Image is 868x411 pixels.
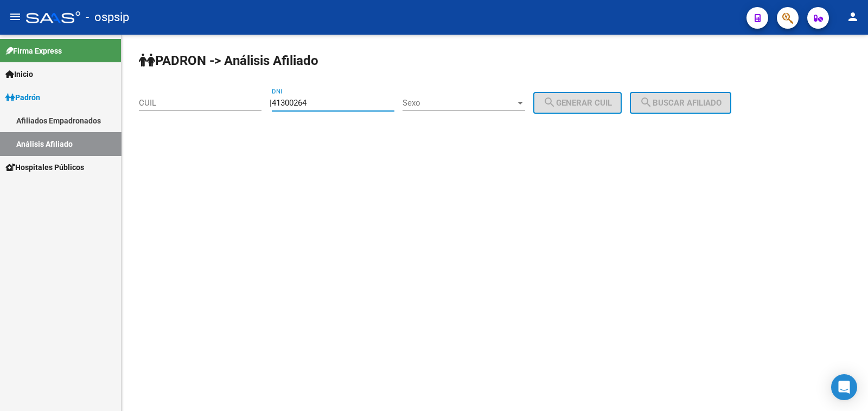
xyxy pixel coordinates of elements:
span: Padrón [5,92,40,103]
span: Sexo [403,98,515,108]
button: Generar CUIL [533,92,622,114]
strong: PADRON -> Análisis Afiliado [139,53,318,68]
button: Buscar afiliado [630,92,731,114]
span: Inicio [5,68,33,80]
div: | [270,98,630,108]
div: Open Intercom Messenger [831,374,857,400]
span: Buscar afiliado [640,98,722,108]
mat-icon: search [640,96,653,109]
span: Hospitales Públicos [5,161,84,173]
mat-icon: search [543,96,556,109]
mat-icon: person [846,10,859,23]
mat-icon: menu [9,10,22,23]
span: Firma Express [5,45,62,57]
span: Generar CUIL [543,98,612,108]
span: - ospsip [86,5,129,29]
